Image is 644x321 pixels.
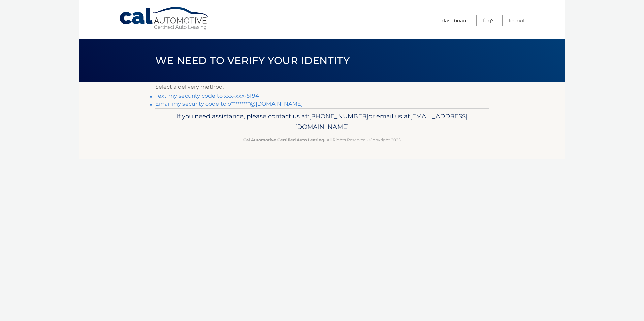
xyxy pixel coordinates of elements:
[243,137,324,142] strong: Cal Automotive Certified Auto Leasing
[160,111,484,133] p: If you need assistance, please contact us at: or email us at
[160,136,484,143] p: - All Rights Reserved - Copyright 2025
[119,7,210,31] a: Cal Automotive
[155,93,259,99] a: Text my security code to xxx-xxx-5194
[483,15,494,26] a: FAQ's
[509,15,525,26] a: Logout
[155,82,489,92] p: Select a delivery method:
[155,54,350,67] span: We need to verify your identity
[155,101,303,107] a: Email my security code to o*********@[DOMAIN_NAME]
[442,15,469,26] a: Dashboard
[309,112,368,120] span: [PHONE_NUMBER]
